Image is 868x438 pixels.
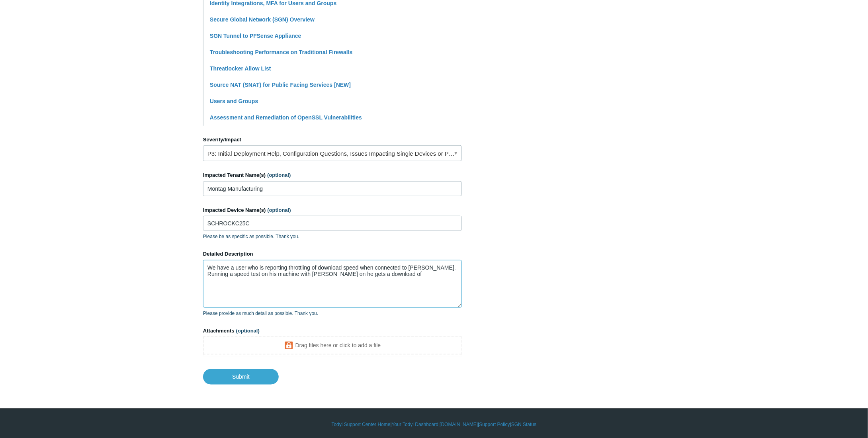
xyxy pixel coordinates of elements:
p: Please provide as much detail as possible. Thank you. [203,310,462,317]
a: Users and Groups [210,98,258,104]
a: SGN Tunnel to PFSense Appliance [210,33,301,39]
a: Threatlocker Allow List [210,65,271,72]
label: Impacted Tenant Name(s) [203,171,462,179]
a: Troubleshooting Performance on Traditional Firewalls [210,49,353,55]
a: SGN Status [511,421,536,428]
a: Assessment and Remediation of OpenSSL Vulnerabilities [210,114,362,121]
label: Impacted Device Name(s) [203,206,462,214]
span: (optional) [267,172,291,178]
a: Source NAT (SNAT) for Public Facing Services [NEW] [210,82,351,88]
label: Attachments [203,327,462,335]
p: Please be as specific as possible. Thank you. [203,233,462,240]
input: Submit [203,369,279,384]
a: Todyl Support Center Home [332,421,391,428]
span: (optional) [236,328,260,334]
a: Support Policy [479,421,510,428]
a: Your Todyl Dashboard [392,421,438,428]
label: Severity/Impact [203,136,462,144]
a: Secure Global Network (SGN) Overview [210,16,315,23]
label: Detailed Description [203,250,462,258]
a: [DOMAIN_NAME] [440,421,478,428]
div: | | | | [203,421,665,428]
a: P3: Initial Deployment Help, Configuration Questions, Issues Impacting Single Devices or Past Out... [203,145,462,161]
span: (optional) [268,207,291,213]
